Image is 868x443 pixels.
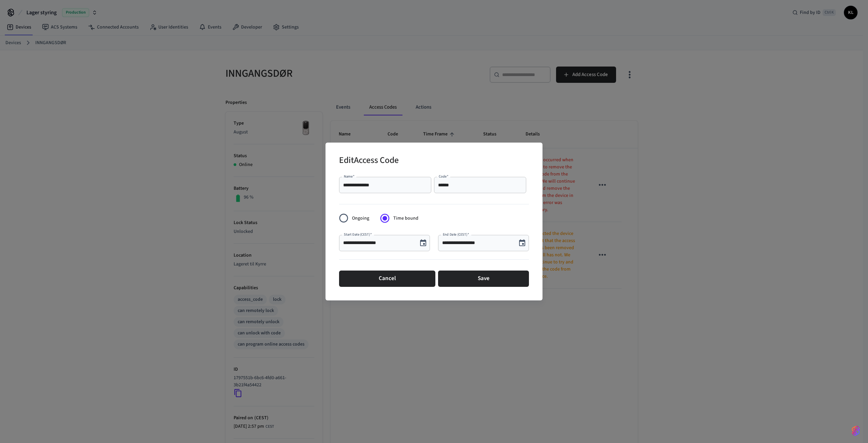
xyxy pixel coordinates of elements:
[438,271,529,287] button: Save
[852,425,860,436] img: SeamLogoGradient.69752ec5.svg
[443,232,469,237] label: End Date (CEST)
[515,236,529,250] button: Choose date, selected date is Oct 14, 2025
[339,151,399,171] h2: Edit Access Code
[416,236,430,250] button: Choose date, selected date is Oct 14, 2025
[344,174,355,179] label: Name
[339,271,435,287] button: Cancel
[344,232,372,237] label: Start Date (CEST)
[352,215,369,222] span: Ongoing
[439,174,449,179] label: Code
[393,215,418,222] span: Time bound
